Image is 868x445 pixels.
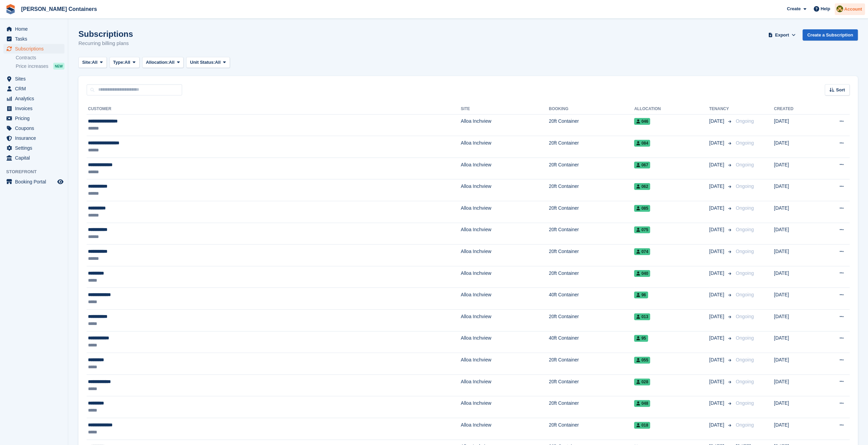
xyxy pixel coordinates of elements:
td: Alloa Inchview [461,353,549,375]
span: 96 [634,292,648,298]
td: 20ft Container [549,396,634,418]
td: [DATE] [774,396,818,418]
td: [DATE] [774,179,818,201]
span: Ongoing [736,400,754,406]
td: Alloa Inchview [461,158,549,179]
td: 20ft Container [549,418,634,440]
span: [DATE] [709,378,725,385]
td: [DATE] [774,223,818,244]
td: Alloa Inchview [461,114,549,136]
span: Settings [15,143,56,153]
td: Alloa Inchview [461,331,549,353]
span: [DATE] [709,205,725,212]
td: Alloa Inchview [461,396,549,418]
td: [DATE] [774,266,818,288]
span: Ongoing [736,140,754,146]
span: [DATE] [709,183,725,190]
span: Tasks [15,34,56,44]
span: Ongoing [736,227,754,232]
span: 028 [634,379,650,385]
td: [DATE] [774,418,818,440]
span: Booking Portal [15,177,56,187]
span: Ongoing [736,270,754,276]
td: 20ft Container [549,353,634,375]
td: 20ft Container [549,223,634,244]
td: 20ft Container [549,179,634,201]
td: Alloa Inchview [461,223,549,244]
td: 20ft Container [549,201,634,223]
a: menu [3,24,64,34]
a: menu [3,177,64,187]
span: Ongoing [736,335,754,341]
span: Ongoing [736,292,754,297]
a: menu [3,104,64,113]
span: Unit Status: [190,59,215,66]
a: Contracts [16,55,64,61]
span: Home [15,24,56,34]
span: Ongoing [736,183,754,189]
td: 20ft Container [549,114,634,136]
span: Export [775,32,789,39]
span: 018 [634,422,650,429]
a: menu [3,133,64,143]
span: Ongoing [736,357,754,362]
span: [DATE] [709,248,725,255]
a: menu [3,34,64,44]
span: [DATE] [709,356,725,364]
a: Price increases NEW [16,62,64,70]
td: Alloa Inchview [461,136,549,158]
td: Alloa Inchview [461,288,549,310]
td: [DATE] [774,201,818,223]
span: [DATE] [709,118,725,125]
span: Sort [836,87,845,93]
span: Account [844,6,862,13]
span: Ongoing [736,422,754,428]
span: Ongoing [736,118,754,124]
span: [DATE] [709,226,725,233]
span: [DATE] [709,161,725,168]
a: menu [3,143,64,153]
a: menu [3,44,64,54]
td: Alloa Inchview [461,418,549,440]
th: Created [774,104,818,115]
span: [DATE] [709,291,725,298]
td: 20ft Container [549,244,634,266]
button: Allocation: All [142,57,184,68]
span: Create [787,5,800,12]
span: CRM [15,84,56,93]
span: Invoices [15,104,56,113]
span: 084 [634,140,650,147]
td: 20ft Container [549,374,634,396]
th: Tenancy [709,104,733,115]
span: [DATE] [709,421,725,429]
span: Ongoing [736,379,754,384]
span: Help [821,5,830,12]
span: 062 [634,183,650,190]
th: Booking [549,104,634,115]
span: 048 [634,400,650,407]
span: Analytics [15,94,56,103]
td: Alloa Inchview [461,244,549,266]
span: Coupons [15,123,56,133]
span: Sites [15,74,56,84]
span: [DATE] [709,139,725,147]
td: [DATE] [774,136,818,158]
button: Export [767,29,797,41]
th: Site [461,104,549,115]
td: 40ft Container [549,331,634,353]
button: Type: All [109,57,139,68]
th: Allocation [634,104,709,115]
td: Alloa Inchview [461,201,549,223]
button: Site: All [78,57,107,68]
th: Customer [87,104,461,115]
td: 20ft Container [549,310,634,331]
td: [DATE] [774,331,818,353]
span: 067 [634,162,650,168]
td: [DATE] [774,374,818,396]
span: [DATE] [709,400,725,407]
td: [DATE] [774,158,818,179]
span: 95 [634,335,648,342]
td: Alloa Inchview [461,266,549,288]
span: 040 [634,270,650,277]
img: stora-icon-8386f47178a22dfd0bd8f6a31ec36ba5ce8667c1dd55bd0f319d3a0aa187defe.svg [5,4,16,14]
